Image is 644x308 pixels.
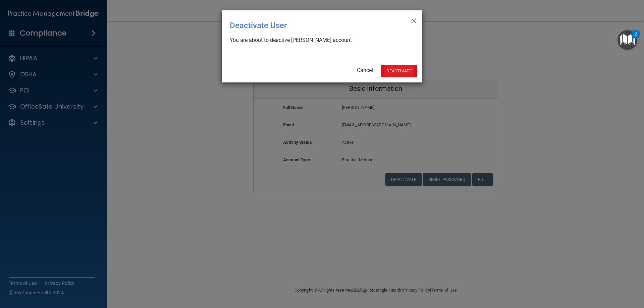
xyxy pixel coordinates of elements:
[381,65,417,77] button: Deactivate
[230,16,387,35] div: Deactivate User
[411,13,417,26] span: ×
[635,34,637,43] div: 2
[528,260,636,287] iframe: Drift Widget Chat Controller
[230,37,409,44] div: You are about to deactive [PERSON_NAME] account
[618,30,637,50] button: Open Resource Center, 2 new notifications
[357,67,373,73] a: Cancel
